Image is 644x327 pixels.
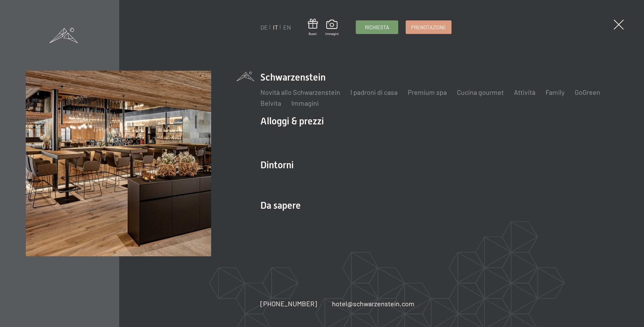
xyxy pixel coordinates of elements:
a: Premium spa [408,88,447,96]
span: Immagini [325,31,339,36]
a: Family [546,88,565,96]
a: Immagini [291,99,319,107]
a: Prenotazione [406,21,451,34]
a: Belvita [260,99,281,107]
a: DE [260,23,268,31]
a: Attività [514,88,535,96]
span: Buoni [308,31,318,36]
a: GoGreen [575,88,600,96]
a: Buoni [308,19,318,36]
a: I padroni di casa [350,88,398,96]
a: Immagini [325,20,339,36]
a: Cucina gourmet [457,88,504,96]
span: Richiesta [365,24,389,31]
a: Richiesta [356,21,398,34]
a: EN [283,23,291,31]
a: hotel@schwarzenstein.com [332,299,415,308]
a: IT [273,23,278,31]
span: Prenotazione [411,24,446,31]
a: [PHONE_NUMBER] [260,299,317,308]
a: Novità allo Schwarzenstein [260,88,340,96]
span: [PHONE_NUMBER] [260,299,317,308]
